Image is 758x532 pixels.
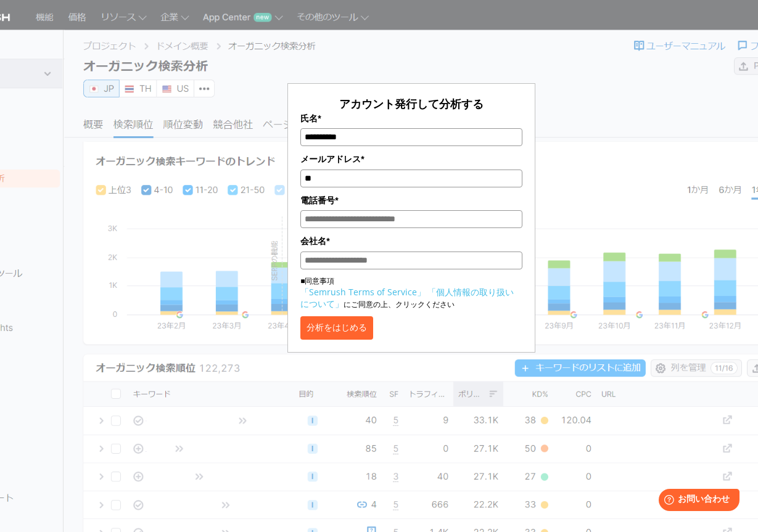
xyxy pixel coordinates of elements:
[300,276,522,310] p: ■同意事項 にご同意の上、クリックください
[300,194,522,207] label: 電話番号*
[300,152,522,166] label: メールアドレス*
[300,286,514,309] a: 「個人情報の取り扱いについて」
[648,484,744,518] iframe: Help widget launcher
[300,316,373,340] button: 分析をはじめる
[300,286,426,298] a: 「Semrush Terms of Service」
[339,96,484,111] span: アカウント発行して分析する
